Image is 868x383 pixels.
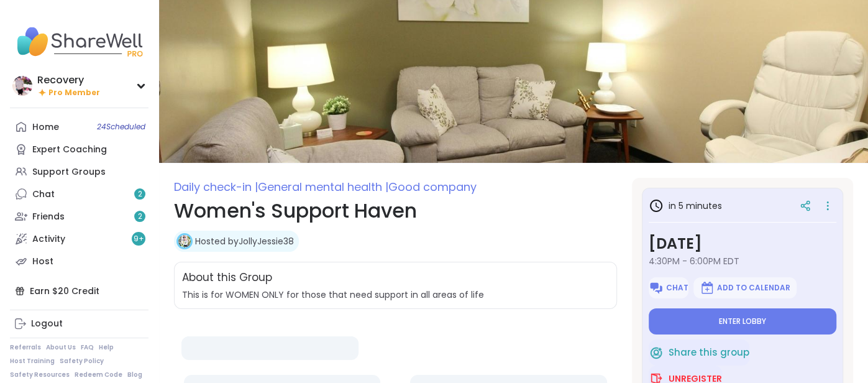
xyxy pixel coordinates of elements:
[97,122,145,132] span: 24 Scheduled
[649,233,836,255] h3: [DATE]
[12,76,32,96] img: Recovery
[182,270,272,286] h2: About this Group
[32,188,55,201] div: Chat
[48,88,100,98] span: Pro Member
[666,283,688,293] span: Chat
[10,313,148,335] a: Logout
[649,277,688,298] button: Chat
[32,233,65,246] div: Activity
[10,160,148,183] a: Support Groups
[649,280,664,295] img: ShareWell Logomark
[195,235,294,247] a: Hosted byJollyJessie38
[10,228,148,250] a: Activity9+
[649,308,836,335] button: Enter lobby
[10,371,70,379] a: Safety Resources
[174,179,258,195] span: Daily check-in |
[10,343,41,352] a: Referrals
[649,345,664,360] img: ShareWell Logomark
[99,343,114,352] a: Help
[138,211,142,222] span: 2
[669,346,749,360] span: Share this group
[649,198,722,213] h3: in 5 minutes
[10,183,148,205] a: Chat2
[700,280,715,295] img: ShareWell Logomark
[258,179,388,195] span: General mental health |
[649,339,749,366] button: Share this group
[10,116,148,138] a: Home24Scheduled
[10,138,148,160] a: Expert Coaching
[138,189,142,200] span: 2
[32,121,59,134] div: Home
[388,179,477,195] span: Good company
[10,250,148,272] a: Host
[174,196,617,226] h1: Women's Support Haven
[46,343,76,352] a: About Us
[178,235,191,247] img: JollyJessie38
[134,234,144,244] span: 9 +
[32,256,53,268] div: Host
[10,20,148,63] img: ShareWell Nav Logo
[649,255,836,267] span: 4:30PM - 6:00PM EDT
[31,318,63,330] div: Logout
[37,73,100,87] div: Recovery
[32,211,65,223] div: Friends
[127,371,142,379] a: Blog
[10,357,55,366] a: Host Training
[182,288,609,301] span: This is for WOMEN ONLY for those that need support in all areas of life
[81,343,94,352] a: FAQ
[32,144,107,156] div: Expert Coaching
[60,357,104,366] a: Safety Policy
[717,283,790,293] span: Add to Calendar
[10,205,148,228] a: Friends2
[10,280,148,302] div: Earn $20 Credit
[32,166,106,178] div: Support Groups
[719,316,766,326] span: Enter lobby
[75,371,122,379] a: Redeem Code
[693,277,797,298] button: Add to Calendar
